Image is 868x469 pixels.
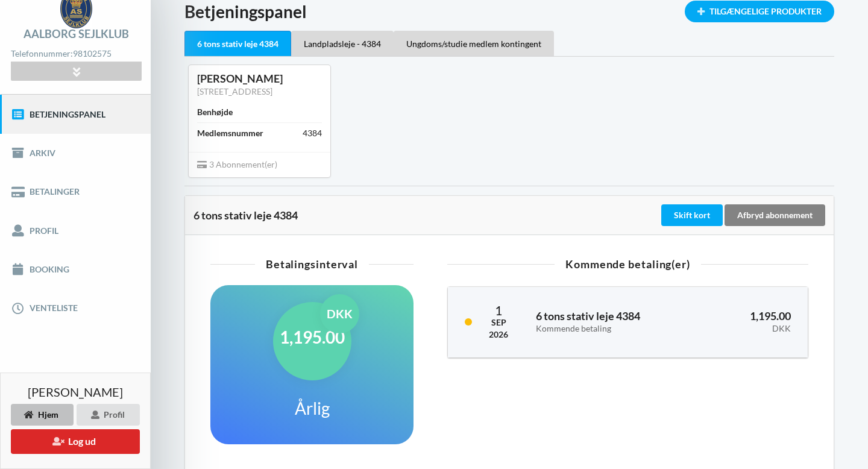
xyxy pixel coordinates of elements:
div: Kommende betaling(er) [447,259,808,269]
div: Aalborg Sejlklub [24,28,129,39]
div: Hjem [11,404,74,426]
div: Landpladsleje - 4384 [291,31,394,56]
span: [PERSON_NAME] [28,386,123,398]
div: Benhøjde [197,106,233,118]
div: Medlemsnummer [197,127,263,139]
div: Kommende betaling [536,324,687,334]
h3: 1,195.00 [703,309,791,333]
h1: Årlig [295,397,330,419]
div: 4384 [303,127,322,139]
div: DKK [320,294,359,333]
div: Tilgængelige Produkter [685,1,834,22]
strong: 98102575 [73,48,112,58]
div: Profil [77,404,140,426]
div: Ungdoms/studie medlem kontingent [394,31,554,56]
h3: 6 tons stativ leje 4384 [536,309,687,333]
div: Sep [489,316,508,329]
a: [STREET_ADDRESS] [197,86,272,96]
div: 1 [489,304,508,316]
div: Betalingsinterval [210,259,414,269]
button: Log ud [11,429,140,454]
div: 6 tons stativ leje 4384 [193,209,659,221]
div: Telefonnummer: [11,46,141,62]
div: [PERSON_NAME] [197,72,322,86]
h1: Betjeningspanel [184,1,834,22]
div: Skift kort [661,204,723,226]
div: 6 tons stativ leje 4384 [184,31,291,57]
div: DKK [703,324,791,334]
div: 2026 [489,329,508,341]
div: Afbryd abonnement [725,204,825,226]
span: 3 Abonnement(er) [197,159,277,169]
h1: 1,195.00 [280,326,345,348]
